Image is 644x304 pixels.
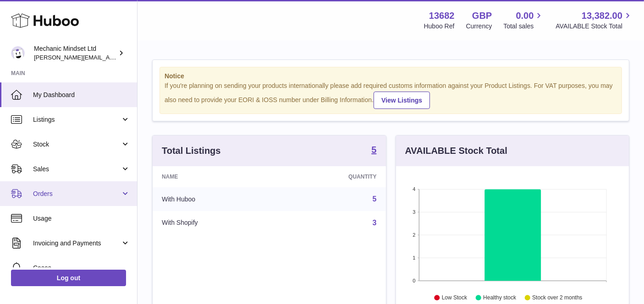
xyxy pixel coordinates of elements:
[373,219,377,227] a: 3
[371,145,376,156] a: 5
[556,10,633,31] a: 13,382.00 AVAILABLE Stock Total
[371,145,376,154] strong: 5
[153,166,278,187] th: Name
[11,270,126,286] a: Log out
[162,145,221,157] h3: Total Listings
[413,278,415,283] text: 0
[429,10,455,22] strong: 13682
[33,239,121,248] span: Invoicing and Payments
[33,190,121,198] span: Orders
[556,22,633,31] span: AVAILABLE Stock Total
[582,10,622,22] span: 13,382.00
[413,255,415,261] text: 1
[153,187,278,211] td: With Huboo
[374,92,430,109] a: View Listings
[153,211,278,235] td: With Shopify
[503,22,544,31] span: Total sales
[34,54,184,61] span: [PERSON_NAME][EMAIL_ADDRESS][DOMAIN_NAME]
[424,22,455,31] div: Huboo Ref
[34,44,116,62] div: Mechanic Mindset Ltd
[503,10,544,31] a: 0.00 Total sales
[516,10,534,22] span: 0.00
[165,81,617,109] div: If you're planning on sending your products internationally please add required customs informati...
[472,10,492,22] strong: GBP
[405,145,507,157] h3: AVAILABLE Stock Total
[11,46,25,60] img: jelaine@mechanicmindset.com
[441,294,467,301] text: Low Stock
[413,232,415,238] text: 2
[278,166,385,187] th: Quantity
[33,264,130,272] span: Cases
[413,186,415,192] text: 4
[532,294,582,301] text: Stock over 2 months
[33,140,121,149] span: Stock
[373,195,377,203] a: 5
[33,115,121,124] span: Listings
[33,214,130,223] span: Usage
[483,294,517,301] text: Healthy stock
[33,91,130,99] span: My Dashboard
[33,165,121,174] span: Sales
[466,22,492,31] div: Currency
[165,72,617,81] strong: Notice
[413,209,415,215] text: 3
